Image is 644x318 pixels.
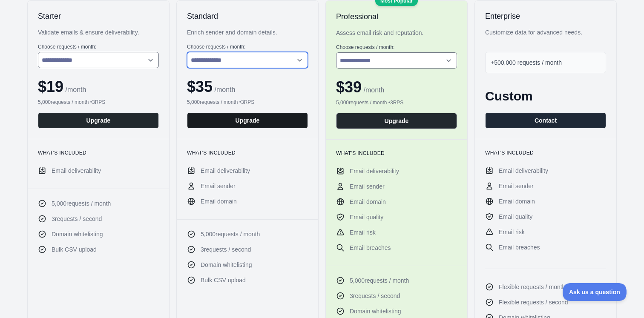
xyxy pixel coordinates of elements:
h3: What's included [187,149,308,156]
h3: What's included [485,149,606,156]
span: Email deliverability [350,167,399,175]
h3: What's included [336,150,457,157]
span: Email deliverability [201,166,250,175]
span: Email deliverability [499,166,548,175]
iframe: Toggle Customer Support [563,283,627,301]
